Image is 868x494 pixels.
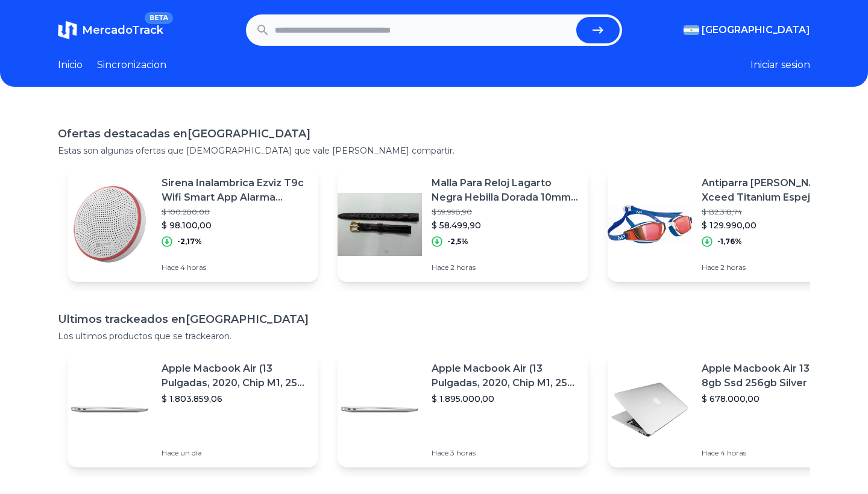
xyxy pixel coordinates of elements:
p: -2,17% [177,237,202,246]
p: Estas son algunas ofertas que [DEMOGRAPHIC_DATA] que vale [PERSON_NAME] compartir. [58,145,810,157]
p: $ 132.318,74 [702,207,849,217]
p: Hace 3 horas [432,448,579,458]
p: $ 100.280,00 [162,207,309,217]
img: Argentina [684,25,699,35]
a: Featured imageApple Macbook Air (13 Pulgadas, 2020, Chip M1, 256 Gb De Ssd, 8 Gb De Ram) - Plata$... [338,352,588,467]
img: Featured image [608,367,692,452]
a: Featured imageApple Macbook Air (13 Pulgadas, 2020, Chip M1, 256 Gb De Ssd, 8 Gb De Ram) - Plata$... [68,352,318,467]
img: Featured image [68,182,152,266]
img: MercadoTrack [58,20,77,40]
p: -1,76% [717,237,742,246]
p: $ 58.499,90 [432,219,579,231]
span: BETA [145,12,173,24]
p: Sirena Inalambrica Ezviz T9c Wifi Smart App Alarma Exterior [162,176,309,205]
a: Featured imageAntiparra [PERSON_NAME] Xceed Titanium Espejado Competicion$ 132.318,74$ 129.990,00... [608,166,858,282]
p: Antiparra [PERSON_NAME] Xceed Titanium Espejado Competicion [702,176,849,205]
a: MercadoTrackBETA [58,20,163,40]
a: Featured imageSirena Inalambrica Ezviz T9c Wifi Smart App Alarma Exterior$ 100.280,00$ 98.100,00-... [68,166,318,282]
span: MercadoTrack [82,23,163,37]
p: Hace un día [162,448,309,458]
span: [GEOGRAPHIC_DATA] [702,23,810,37]
img: Featured image [68,367,152,452]
p: Apple Macbook Air (13 Pulgadas, 2020, Chip M1, 256 Gb De Ssd, 8 Gb De Ram) - Plata [432,361,579,390]
p: $ 1.895.000,00 [432,393,579,405]
p: Hace 2 horas [702,263,849,272]
button: [GEOGRAPHIC_DATA] [684,23,810,37]
img: Featured image [338,367,422,452]
h1: Ultimos trackeados en [GEOGRAPHIC_DATA] [58,311,810,328]
button: Iniciar sesion [750,58,810,72]
a: Inicio [58,58,83,72]
a: Featured imageApple Macbook Air 13 Core I5 8gb Ssd 256gb Silver$ 678.000,00Hace 4 horas [608,352,858,467]
img: Featured image [338,182,422,266]
a: Sincronizacion [97,58,166,72]
p: Los ultimos productos que se trackearon. [58,330,810,342]
p: Apple Macbook Air (13 Pulgadas, 2020, Chip M1, 256 Gb De Ssd, 8 Gb De Ram) - Plata [162,361,309,390]
p: Hace 2 horas [432,263,579,272]
p: $ 678.000,00 [702,393,849,405]
p: $ 1.803.859,06 [162,393,309,405]
p: $ 98.100,00 [162,219,309,231]
p: $ 59.998,90 [432,207,579,217]
p: $ 129.990,00 [702,219,849,231]
img: Featured image [608,182,692,266]
p: Malla Para Reloj Lagarto Negra Hebilla Dorada 10mm 2 [432,176,579,205]
a: Featured imageMalla Para Reloj Lagarto Negra Hebilla Dorada 10mm 2$ 59.998,90$ 58.499,90-2,5%Hace... [338,166,588,282]
h1: Ofertas destacadas en [GEOGRAPHIC_DATA] [58,125,810,142]
p: Hace 4 horas [162,263,309,272]
p: Apple Macbook Air 13 Core I5 8gb Ssd 256gb Silver [702,361,849,390]
p: Hace 4 horas [702,448,849,458]
p: -2,5% [447,237,468,246]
